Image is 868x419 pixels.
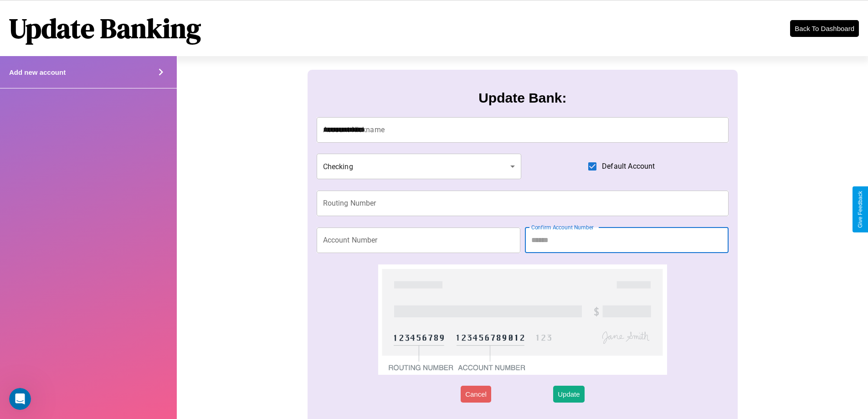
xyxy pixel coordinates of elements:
[9,10,201,47] h1: Update Banking
[790,20,859,37] button: Back To Dashboard
[317,154,522,179] div: Checking
[9,388,31,410] iframe: Intercom live chat
[9,68,66,76] h4: Add new account
[602,161,655,172] span: Default Account
[461,386,491,403] button: Cancel
[478,90,566,106] h3: Update Bank:
[378,264,667,375] img: check
[553,386,584,403] button: Update
[857,191,863,228] div: Give Feedback
[531,223,594,231] label: Confirm Account Number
